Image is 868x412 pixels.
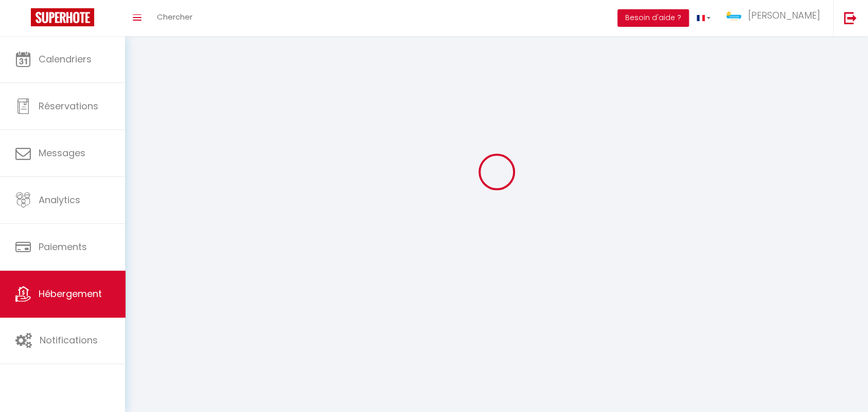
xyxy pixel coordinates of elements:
span: Calendriers [39,53,92,65]
img: Super Booking [31,8,94,26]
img: ... [726,11,741,21]
span: Analytics [39,193,80,206]
span: Messages [39,146,85,159]
img: logout [844,11,857,24]
button: Besoin d'aide ? [617,9,689,27]
span: Hébergement [39,287,102,300]
span: Chercher [157,11,192,22]
span: [PERSON_NAME] [748,9,820,22]
span: Notifications [40,334,98,347]
span: Réservations [39,100,98,112]
span: Paiements [39,240,87,253]
button: Ouvrir le widget de chat LiveChat [8,4,39,35]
